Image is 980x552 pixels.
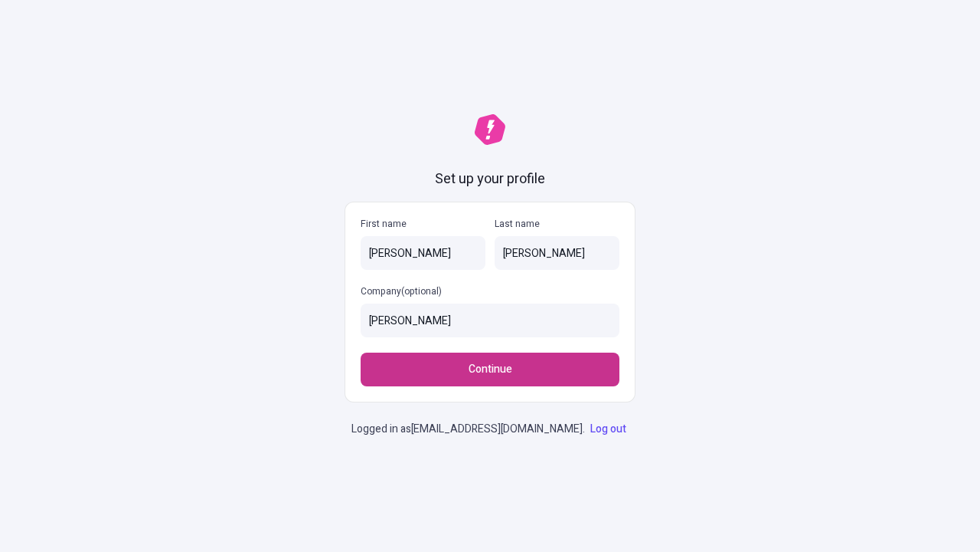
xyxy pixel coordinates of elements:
span: (optional) [401,284,442,298]
a: Log out [587,421,629,437]
p: Company [361,285,619,297]
h1: Set up your profile [435,169,545,189]
input: Company(optional) [361,304,619,337]
input: First name [361,236,485,270]
input: Last name [495,236,619,270]
span: Continue [469,361,512,378]
p: Logged in as [EMAIL_ADDRESS][DOMAIN_NAME] . [351,421,629,438]
p: Last name [495,218,619,230]
button: Continue [361,353,619,386]
p: First name [361,218,485,230]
